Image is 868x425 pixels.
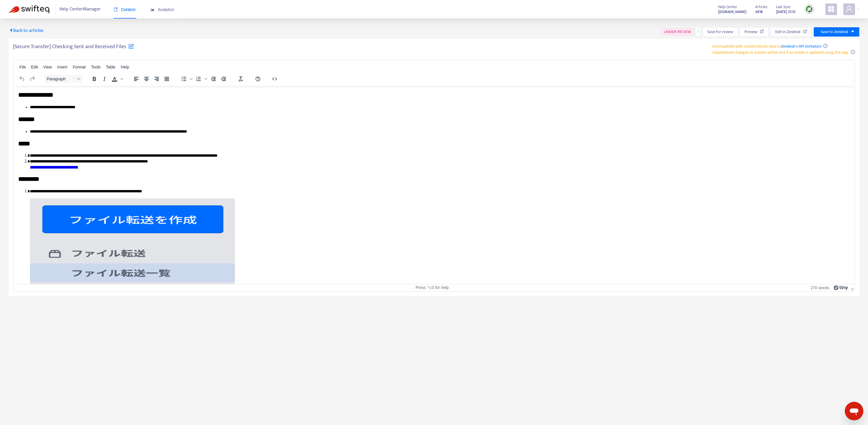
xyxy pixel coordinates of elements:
span: Articles [755,4,767,10]
span: Incompatible with content blocks due to [712,43,821,50]
span: Help Center [718,4,737,10]
a: Zendesk's API limitation [781,43,821,50]
button: Save to Zendeskcaret-down [814,27,859,37]
button: Redo [27,75,37,83]
button: Align center [142,75,151,83]
span: File [19,65,26,69]
button: Justify [162,75,172,83]
button: Preview [740,27,769,37]
span: user [846,6,853,12]
img: sync.dc5367851b00ba804db3.png [806,6,813,13]
button: 270 words [811,285,829,290]
div: Bullet list [179,75,193,83]
div: Text color Black [110,75,124,83]
span: Unpublished changes to articles will be lost if an article is updated using this app. [712,49,849,56]
span: Back to articles [9,27,44,35]
span: Analytics [151,7,174,12]
iframe: Button to launch messaging window [845,402,863,420]
iframe: Rich Text Area [14,86,854,284]
button: Decrease indent [209,75,218,83]
span: area-chart [151,8,155,12]
span: Tools [91,65,101,69]
button: Align right [152,75,162,83]
div: Press ⌥0 for help [293,285,571,290]
button: Edit in Zendesk [771,27,812,37]
span: Help Center Manager [59,4,101,15]
button: Align left [131,75,141,83]
span: caret-down [851,30,855,34]
span: UNDER REVIEW [664,30,691,34]
span: appstore [828,6,835,12]
span: info-circle [851,50,855,54]
div: Numbered list [194,75,208,83]
h5: [Secure Transfer] Checking Sent and Received Files [13,43,134,53]
span: View [43,65,52,69]
span: Edit [31,65,38,69]
span: Last Sync [776,4,791,10]
span: Insert [57,65,67,69]
span: info-circle [823,44,827,48]
span: more [696,30,700,34]
span: Edit in Zendesk [775,29,801,35]
button: Italic [99,75,109,83]
span: Save to Zendesk [821,29,848,35]
span: caret-left [9,28,13,32]
span: Table [106,65,115,69]
strong: [DOMAIN_NAME] [718,9,746,15]
button: Bold [89,75,99,83]
strong: 3818 [755,9,763,15]
span: Help [121,65,129,69]
button: Undo [17,75,27,83]
span: Paragraph [47,77,75,81]
span: Format [73,65,86,69]
button: Clear formatting [236,75,246,83]
strong: [DATE] 21:15 [776,9,795,15]
img: Swifteq [9,5,49,13]
span: Content [114,7,135,12]
button: Help [253,75,263,83]
button: more [696,27,700,37]
a: [DOMAIN_NAME] [718,8,746,15]
button: Block Paragraph [44,75,82,83]
a: Powered by Tiny [834,285,848,290]
button: Save for review [703,27,738,37]
span: Save for review [707,29,733,35]
button: Increase indent [219,75,229,83]
span: Preview [744,29,758,35]
div: Press the Up and Down arrow keys to resize the editor. [848,284,854,291]
span: book [114,8,118,12]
